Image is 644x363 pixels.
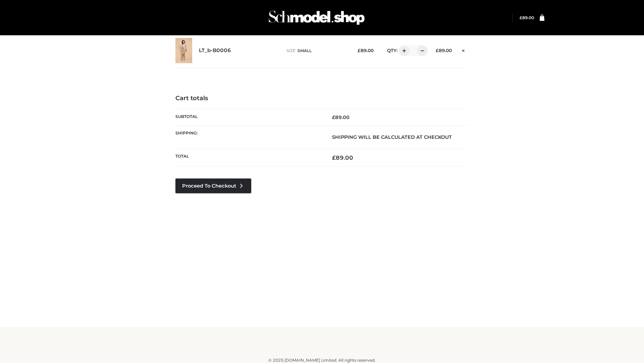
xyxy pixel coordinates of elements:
[286,48,347,54] p: size :
[332,154,353,161] bdi: 89.00
[298,48,312,53] span: SMALL
[199,47,231,54] a: LT_b-B0006
[520,15,534,20] bdi: 89.00
[520,15,522,20] span: £
[332,114,350,120] bdi: 89.00
[380,45,425,56] div: QTY:
[436,48,452,53] bdi: 89.00
[266,4,367,31] img: Schmodel Admin 964
[520,15,534,20] a: £89.00
[175,109,322,125] th: Subtotal
[358,48,374,53] bdi: 89.00
[332,134,452,140] strong: Shipping will be calculated at checkout
[436,48,439,53] span: £
[459,45,469,54] a: Remove this item
[332,154,336,161] span: £
[358,48,361,53] span: £
[175,95,469,102] h4: Cart totals
[175,178,251,193] a: Proceed to Checkout
[332,114,335,120] span: £
[175,125,322,149] th: Shipping:
[175,149,322,167] th: Total
[175,38,192,63] img: LT_b-B0006 - SMALL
